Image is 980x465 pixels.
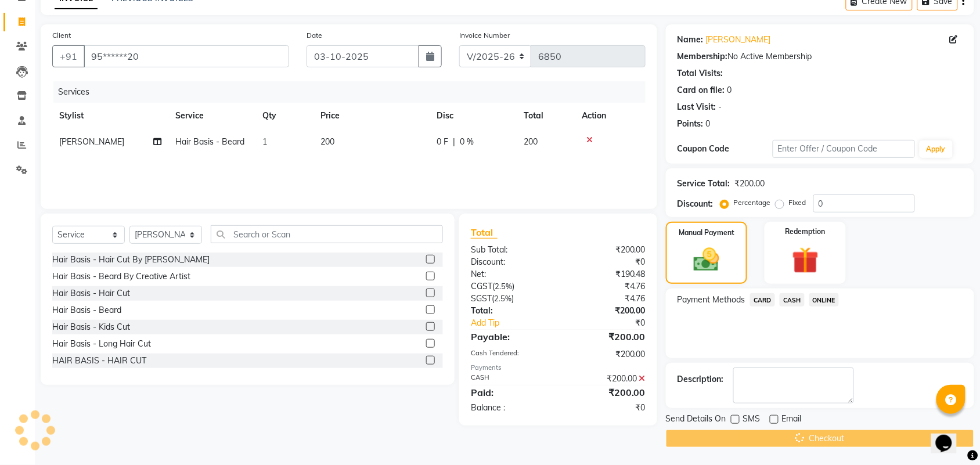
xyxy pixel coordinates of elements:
div: Points: [678,118,704,130]
div: ₹4.76 [558,280,654,293]
span: Total [471,226,498,239]
div: Total: [462,305,559,317]
label: Client [52,30,71,41]
label: Percentage [734,197,771,208]
div: Net: [462,268,559,280]
span: CASH [780,293,805,307]
span: 0 % [460,136,474,148]
div: ₹190.48 [558,268,654,280]
div: Hair Basis - Beard [52,304,121,316]
span: ONLINE [809,293,840,307]
span: 2.5% [494,294,511,303]
div: Coupon Code [678,143,773,155]
div: Hair Basis - Long Hair Cut [52,338,151,350]
div: ₹0 [558,402,654,414]
div: ₹200.00 [558,385,654,399]
div: Discount: [678,198,714,210]
span: [PERSON_NAME] [59,136,124,147]
div: ₹0 [558,256,654,268]
div: Membership: [678,51,728,63]
div: Paid: [462,385,559,399]
th: Disc [430,103,517,129]
span: Send Details On [666,413,726,427]
div: Description: [678,373,724,385]
div: ₹200.00 [558,244,654,256]
div: ₹0 [574,317,654,329]
span: 200 [320,136,334,147]
span: Payment Methods [678,294,745,306]
div: Hair Basis - Beard By Creative Artist [52,271,190,283]
button: Apply [920,140,953,158]
th: Stylist [52,103,168,129]
span: Email [782,413,802,427]
div: ( ) [462,280,559,293]
span: 200 [524,136,538,147]
span: 2.5% [495,282,512,291]
a: [PERSON_NAME] [706,34,771,46]
img: _gift.svg [784,244,827,277]
th: Service [168,103,255,129]
span: 0 F [437,136,448,148]
div: ₹200.00 [558,373,654,385]
img: _cash.svg [686,245,727,275]
a: Add Tip [462,317,574,329]
div: Cash Tendered: [462,348,559,361]
div: Payable: [462,330,559,344]
div: Last Visit: [678,101,716,113]
span: Hair Basis - Beard [175,136,244,147]
div: CASH [462,373,559,385]
div: - [719,101,722,113]
span: SMS [743,413,761,427]
div: ₹200.00 [558,348,654,361]
input: Search by Name/Mobile/Email/Code [84,45,289,67]
label: Redemption [786,226,826,237]
div: Payments [471,363,646,373]
span: SGST [471,293,492,304]
div: Hair Basis - Hair Cut [52,287,130,300]
span: CGST [471,281,492,291]
th: Action [575,103,646,129]
div: ₹4.76 [558,293,654,305]
div: ₹200.00 [558,305,654,317]
label: Fixed [789,197,806,208]
div: ( ) [462,293,559,305]
input: Enter Offer / Coupon Code [773,140,915,158]
button: +91 [52,45,85,67]
div: No Active Membership [678,51,963,63]
span: 1 [262,136,267,147]
div: Hair Basis - Hair Cut By [PERSON_NAME] [52,254,210,266]
span: | [453,136,455,148]
div: Service Total: [678,178,730,190]
div: Services [53,81,654,103]
div: Balance : [462,402,559,414]
div: ₹200.00 [735,178,765,190]
div: Total Visits: [678,67,723,80]
span: CARD [750,293,775,307]
th: Total [517,103,575,129]
div: Name: [678,34,704,46]
div: HAIR BASIS - HAIR CUT [52,355,146,367]
th: Price [314,103,430,129]
input: Search or Scan [211,225,443,243]
label: Date [307,30,322,41]
div: ₹200.00 [558,330,654,344]
label: Invoice Number [459,30,510,41]
div: 0 [727,84,732,96]
div: 0 [706,118,711,130]
div: Card on file: [678,84,725,96]
th: Qty [255,103,314,129]
div: Discount: [462,256,559,268]
div: Hair Basis - Kids Cut [52,321,130,333]
div: Sub Total: [462,244,559,256]
label: Manual Payment [679,228,734,238]
iframe: chat widget [931,419,968,453]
